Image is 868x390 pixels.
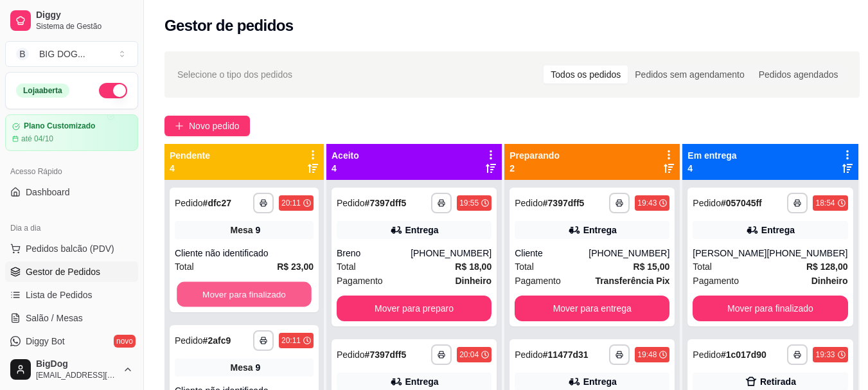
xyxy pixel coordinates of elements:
[459,350,479,360] div: 20:04
[332,149,359,162] p: Aceito
[633,261,670,272] strong: R$ 15,00
[687,149,736,162] p: Em entrega
[256,224,261,236] div: 9
[175,121,184,130] span: plus
[16,84,69,98] div: Loja aberta
[687,162,736,175] p: 4
[515,260,534,274] span: Total
[637,198,657,208] div: 19:43
[26,288,93,301] span: Lista de Pedidos
[5,5,138,36] a: DiggySistema de Gestão
[175,198,203,208] span: Pedido
[5,238,138,259] button: Pedidos balcão (PDV)
[337,198,365,208] span: Pedido
[337,260,356,274] span: Total
[256,361,261,374] div: 9
[544,66,628,84] div: Todos os pedidos
[411,247,492,260] div: [PHONE_NUMBER]
[455,261,492,272] strong: R$ 18,00
[5,218,138,238] div: Dia a dia
[515,350,543,360] span: Pedido
[170,162,210,175] p: 4
[337,350,365,360] span: Pedido
[26,186,70,199] span: Dashboard
[21,134,53,144] article: até 04/10
[36,359,118,370] span: BigDog
[815,198,835,208] div: 18:54
[693,247,766,260] div: [PERSON_NAME]
[170,149,210,162] p: Pendente
[175,260,194,274] span: Total
[5,182,138,202] a: Dashboard
[455,276,492,286] strong: Dinheiro
[815,350,835,360] div: 19:33
[26,265,100,278] span: Gestor de Pedidos
[693,350,721,360] span: Pedido
[231,361,253,374] span: Mesa
[721,350,766,360] strong: # 1c017d90
[693,274,739,288] span: Pagamento
[5,285,138,305] a: Lista de Pedidos
[405,224,439,236] div: Entrega
[5,354,138,385] button: BigDog[EMAIL_ADDRESS][DOMAIN_NAME]
[761,224,795,236] div: Entrega
[509,162,560,175] p: 2
[277,261,314,272] strong: R$ 23,00
[515,198,543,208] span: Pedido
[583,375,617,388] div: Entrega
[543,198,585,208] strong: # 7397dff5
[36,370,118,380] span: [EMAIL_ADDRESS][DOMAIN_NAME]
[164,116,250,136] button: Novo pedido
[693,260,712,274] span: Total
[175,335,203,346] span: Pedido
[99,83,127,98] button: Alterar Status
[637,350,657,360] div: 19:48
[5,308,138,328] a: Salão / Mesas
[752,66,846,84] div: Pedidos agendados
[203,335,231,346] strong: # 2afc9
[365,198,407,208] strong: # 7397dff5
[515,296,669,321] button: Mover para entrega
[760,375,796,388] div: Retirada
[766,247,847,260] div: [PHONE_NUMBER]
[5,331,138,351] a: Diggy Botnovo
[39,48,85,60] div: BIG DOG ...
[595,276,669,286] strong: Transferência Pix
[26,312,83,324] span: Salão / Mesas
[337,274,383,288] span: Pagamento
[231,224,253,236] span: Mesa
[693,198,721,208] span: Pedido
[189,119,240,133] span: Novo pedido
[281,335,301,346] div: 20:11
[5,41,138,67] button: Select a team
[509,149,560,162] p: Preparando
[365,350,407,360] strong: # 7397dff5
[164,15,294,36] h2: Gestor de pedidos
[583,224,617,236] div: Entrega
[806,261,848,272] strong: R$ 128,00
[5,161,138,182] div: Acesso Rápido
[628,66,751,84] div: Pedidos sem agendamento
[515,247,589,260] div: Cliente
[24,121,95,131] article: Plano Customizado
[332,162,359,175] p: 4
[175,247,314,260] div: Cliente não identificado
[721,198,762,208] strong: # 057045ff
[693,296,847,321] button: Mover para finalizado
[177,67,292,82] span: Selecione o tipo dos pedidos
[16,48,29,60] span: B
[5,261,138,282] a: Gestor de Pedidos
[177,282,312,307] button: Mover para finalizado
[405,375,439,388] div: Entrega
[515,274,561,288] span: Pagamento
[337,296,492,321] button: Mover para preparo
[26,335,65,348] span: Diggy Bot
[543,350,589,360] strong: # 11477d31
[5,114,138,151] a: Plano Customizadoaté 04/10
[203,198,231,208] strong: # dfc27
[589,247,669,260] div: [PHONE_NUMBER]
[811,276,848,286] strong: Dinheiro
[337,247,411,260] div: Breno
[459,198,479,208] div: 19:55
[36,21,133,31] span: Sistema de Gestão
